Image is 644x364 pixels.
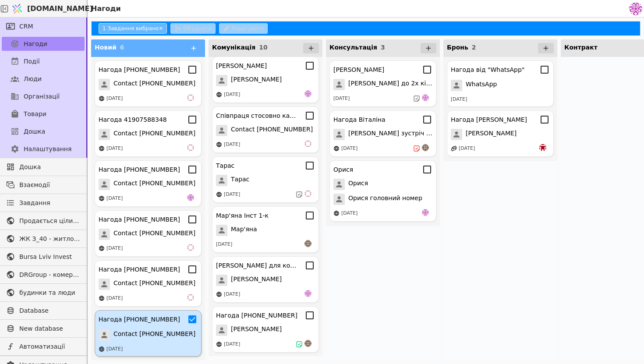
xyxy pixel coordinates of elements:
[341,145,357,152] div: [DATE]
[95,110,202,157] div: Нагода 41907588348Contact [PHONE_NUMBER][DATE]vi
[422,94,429,101] img: de
[187,244,194,251] img: vi
[224,91,240,99] div: [DATE]
[216,341,222,347] img: online-store.svg
[333,165,353,174] div: Орися
[216,61,267,71] div: [PERSON_NAME]
[99,215,180,224] div: Нагода [PHONE_NUMBER]
[2,214,85,228] a: Продається цілий будинок [PERSON_NAME] нерухомість
[19,324,80,333] span: New database
[333,115,386,124] div: Нагода Віталіна
[216,141,222,148] img: online-store.svg
[422,144,429,151] img: an
[95,210,202,257] div: Нагода [PHONE_NUMBER]Contact [PHONE_NUMBER][DATE]vi
[333,65,384,74] div: [PERSON_NAME]
[629,2,642,15] img: 137b5da8a4f5046b86490006a8dec47a
[447,60,554,107] div: Нагода від "WhatsApp"WhatsApp[DATE]
[333,95,350,102] div: [DATE]
[24,74,42,84] span: Люди
[106,145,123,152] div: [DATE]
[19,288,80,297] span: будинки та люди
[304,190,311,197] img: vi
[333,145,340,152] img: online-store.svg
[329,110,436,157] div: Нагода Віталіна[PERSON_NAME] зустріч 13.08[DATE]an
[447,44,468,51] span: Бронь
[24,127,45,136] span: Дошка
[212,256,319,303] div: [PERSON_NAME] для комерції[PERSON_NAME][DATE]de
[106,346,123,353] div: [DATE]
[231,275,282,286] span: [PERSON_NAME]
[451,115,527,124] div: Нагода [PERSON_NAME]
[113,179,195,190] span: Contact [PHONE_NUMBER]
[216,241,232,248] div: [DATE]
[187,294,194,301] img: vi
[99,145,105,152] img: online-store.svg
[216,191,222,198] img: online-store.svg
[212,44,255,51] span: Комунікація
[564,44,598,51] span: Контракт
[106,95,123,102] div: [DATE]
[2,322,85,336] a: New database
[348,129,432,140] span: [PERSON_NAME] зустріч 13.08
[212,206,319,253] div: Мар'яна Інст 1-кМар'яна[DATE]an
[329,160,436,222] div: ОрисяОрисяОрися головний номер[DATE]de
[224,291,240,298] div: [DATE]
[99,95,105,102] img: online-store.svg
[187,94,194,101] img: vi
[216,211,269,220] div: Мар'яна Інст 1-к
[381,44,385,51] span: 3
[2,268,85,282] a: DRGroup - комерційна нерухоомість
[216,261,299,270] div: [PERSON_NAME] для комерції
[95,310,202,357] div: Нагода [PHONE_NUMBER]Contact [PHONE_NUMBER][DATE]
[19,270,80,279] span: DRGroup - комерційна нерухоомість
[224,191,240,198] div: [DATE]
[212,306,319,353] div: Нагода [PHONE_NUMBER][PERSON_NAME][DATE]an
[19,180,80,190] span: Взаємодії
[231,325,282,336] span: [PERSON_NAME]
[212,156,319,203] div: ТарасТарас[DATE]vi
[304,240,311,247] img: an
[113,229,195,240] span: Contact [PHONE_NUMBER]
[99,115,167,124] div: Нагода 41907588348
[19,22,33,31] span: CRM
[459,145,475,152] div: [DATE]
[304,290,311,297] img: de
[106,245,123,252] div: [DATE]
[216,311,297,320] div: Нагода [PHONE_NUMBER]
[11,0,24,17] img: Logo
[99,315,180,324] div: Нагода [PHONE_NUMBER]
[2,54,85,68] a: Події
[99,346,105,352] img: online-store.svg
[2,89,85,103] a: Організації
[9,0,88,17] a: [DOMAIN_NAME]
[2,286,85,300] a: будинки та люди
[539,144,546,151] img: bo
[216,161,234,170] div: Тарас
[348,194,422,205] span: Орися головний номер
[95,260,202,307] div: Нагода [PHONE_NUMBER]Contact [PHONE_NUMBER][DATE]vi
[466,129,517,140] span: [PERSON_NAME]
[19,163,80,172] span: Дошка
[2,160,85,174] a: Дошка
[304,90,311,97] img: de
[466,80,497,91] span: WhatsApp
[95,44,117,51] span: Новий
[113,79,195,90] span: Contact [PHONE_NUMBER]
[99,65,180,74] div: Нагода [PHONE_NUMBER]
[99,265,180,274] div: Нагода [PHONE_NUMBER]
[329,44,377,51] span: Консультація
[2,339,85,353] a: Автоматизації
[2,250,85,264] a: Bursa Lviv Invest
[2,37,85,51] a: Нагоди
[99,195,105,201] img: online-store.svg
[231,225,257,236] span: Мар'яна
[447,110,554,157] div: Нагода [PERSON_NAME][PERSON_NAME][DATE]bo
[99,165,180,174] div: Нагода [PHONE_NUMBER]
[2,124,85,138] a: Дошка
[19,342,80,351] span: Автоматизації
[212,106,319,153] div: Співпраця стосовно канцеляріїContact [PHONE_NUMBER][DATE]vi
[2,19,85,33] a: CRM
[24,57,40,66] span: Події
[113,329,195,341] span: Contact [PHONE_NUMBER]
[24,145,71,154] span: Налаштування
